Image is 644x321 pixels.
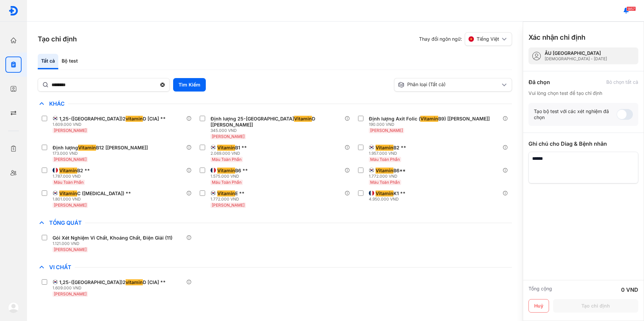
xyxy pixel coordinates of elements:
div: C ([MEDICAL_DATA]) ** [59,190,131,197]
span: Vitamin [420,116,438,122]
button: Huỷ [528,299,549,313]
h3: Xác nhận chỉ định [528,33,585,42]
div: 1.801.000 VND [53,197,134,202]
span: Vitamin [78,145,96,151]
div: Bộ test [58,54,81,69]
span: 1857 [626,6,636,11]
div: 1.575.000 VND [211,174,251,179]
div: 1,25-([GEOGRAPHIC_DATA])2 D [CIA] ** [59,116,166,122]
span: [PERSON_NAME] [54,203,87,208]
span: [PERSON_NAME] [370,128,403,133]
span: Vitamin [294,116,312,122]
span: Máu Toàn Phần [54,180,84,185]
span: Máu Toàn Phần [370,157,400,162]
div: 190.000 VND [369,122,492,127]
div: Tổng cộng [528,286,552,294]
div: Định lượng B12 [[PERSON_NAME]] [53,145,148,151]
div: Phân loại (Tất cả) [398,81,500,88]
div: 1.121.000 VND [53,241,175,246]
span: [PERSON_NAME] [212,134,245,139]
span: Khác [46,100,68,107]
div: 1.609.000 VND [53,285,168,291]
span: Tiếng Việt [477,36,499,42]
span: [PERSON_NAME] [212,203,245,208]
div: 1.957.000 VND [369,151,409,156]
div: 173.000 VND [53,151,151,156]
div: Đã chọn [528,78,550,86]
img: logo [8,302,19,313]
span: vitamin [126,116,143,122]
div: 2.069.000 VND [211,151,250,156]
div: Định lượng Axit Folic ( B9) [[PERSON_NAME]] [369,116,490,122]
span: Máu Toàn Phần [370,180,400,185]
span: Tổng Quát [46,219,85,226]
span: vitamin [126,279,143,285]
span: Vitamin [217,190,235,197]
span: [PERSON_NAME] [54,157,87,162]
div: 1,25-([GEOGRAPHIC_DATA])2 D [CIA] ** [59,279,166,285]
div: Thay đổi ngôn ngữ: [419,32,512,46]
span: Vitamin [376,168,393,174]
span: Vitamin [217,145,235,151]
span: Máu Toàn Phần [212,157,241,162]
div: Vui lòng chọn test để tạo chỉ định [528,90,638,96]
div: 345.000 VND [211,128,344,133]
button: Tìm Kiếm [173,78,206,92]
span: [PERSON_NAME] [54,128,87,133]
div: 0 VND [621,286,638,294]
div: Định lượng 25-[GEOGRAPHIC_DATA] D [[PERSON_NAME]] [211,116,342,128]
div: Gói Xét Nghiệm Vi Chất, Khoáng Chất, Điện Giải (11) [53,235,172,241]
span: Vitamin [376,190,393,197]
div: 1.772.000 VND [211,197,247,202]
span: [PERSON_NAME] [54,247,87,252]
span: Vitamin [59,190,77,197]
img: logo [8,6,19,16]
span: Vi Chất [46,264,75,271]
div: Ghi chú cho Diag & Bệnh nhân [528,140,638,148]
div: 1.609.000 VND [53,122,168,127]
div: ÂU [GEOGRAPHIC_DATA] [545,50,607,56]
span: Vitamin [376,145,393,151]
div: 4.950.000 VND [369,197,408,202]
div: Tất cả [38,54,58,69]
button: Tạo chỉ định [553,299,638,313]
div: 1.787.000 VND [53,174,93,179]
span: Vitamin [217,168,235,174]
span: [PERSON_NAME] [54,291,87,296]
h3: Tạo chỉ định [38,34,77,44]
div: Tạo bộ test với các xét nghiệm đã chọn [534,108,617,120]
div: [DEMOGRAPHIC_DATA] - [DATE] [545,56,607,62]
div: 1.772.000 VND [369,174,408,179]
span: Máu Toàn Phần [212,180,241,185]
div: Bỏ chọn tất cả [606,79,638,85]
span: Vitamin [59,168,77,174]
